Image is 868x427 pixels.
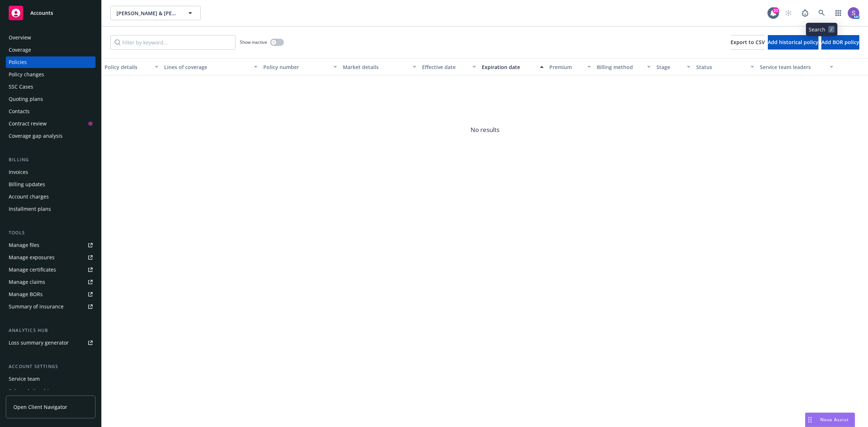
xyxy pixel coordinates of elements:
[594,58,654,76] button: Billing method
[343,63,409,71] div: Market details
[696,63,746,71] div: Status
[6,179,95,190] a: Billing updates
[768,39,818,46] span: Add historical policy
[9,252,55,263] div: Manage exposures
[549,63,583,71] div: Premium
[9,203,51,215] div: Installment plans
[9,264,56,276] div: Manage certificates
[814,6,829,20] a: Search
[6,373,95,385] a: Service team
[30,10,53,16] span: Accounts
[9,385,55,397] div: Sales relationships
[6,130,95,142] a: Coverage gap analysis
[419,58,479,76] button: Effective date
[161,58,260,76] button: Lines of coverage
[831,6,846,20] a: Switch app
[260,58,340,76] button: Policy number
[821,39,859,46] span: Add BOR policy
[9,301,64,312] div: Summary of insurance
[9,276,45,288] div: Manage claims
[9,93,43,105] div: Quoting plans
[6,276,95,288] a: Manage claims
[102,58,161,76] button: Policy details
[9,289,43,300] div: Manage BORs
[6,327,95,334] div: Analytics hub
[479,58,546,76] button: Expiration date
[6,239,95,251] a: Manage files
[9,44,31,56] div: Coverage
[805,413,814,427] div: Drag to move
[6,289,95,300] a: Manage BORs
[768,35,818,50] button: Add historical policy
[110,35,235,50] input: Filter by keyword...
[656,63,682,71] div: Stage
[6,252,95,263] a: Manage exposures
[9,56,27,68] div: Policies
[6,301,95,312] a: Summary of insurance
[6,69,95,80] a: Policy changes
[9,239,39,251] div: Manage files
[6,93,95,105] a: Quoting plans
[340,58,420,76] button: Market details
[9,166,28,178] div: Invoices
[693,58,757,76] button: Status
[6,385,95,397] a: Sales relationships
[773,7,779,14] div: 23
[6,191,95,202] a: Account charges
[9,373,40,385] div: Service team
[546,58,594,76] button: Premium
[757,58,837,76] button: Service team leaders
[821,35,859,50] button: Add BOR policy
[9,118,47,129] div: Contract review
[263,63,329,71] div: Policy number
[731,39,765,46] span: Export to CSV
[9,81,33,93] div: SSC Cases
[9,191,49,202] div: Account charges
[6,118,95,129] a: Contract review
[6,32,95,43] a: Overview
[6,81,95,93] a: SSC Cases
[116,9,179,17] span: [PERSON_NAME] & [PERSON_NAME]
[6,56,95,68] a: Policies
[805,413,855,427] button: Nova Assist
[9,69,44,80] div: Policy changes
[6,106,95,117] a: Contacts
[9,32,31,43] div: Overview
[240,39,267,45] span: Show inactive
[760,63,826,71] div: Service team leaders
[654,58,693,76] button: Stage
[9,337,69,349] div: Loss summary generator
[731,35,765,50] button: Export to CSV
[6,44,95,56] a: Coverage
[6,363,95,370] div: Account settings
[597,63,643,71] div: Billing method
[105,63,150,71] div: Policy details
[13,403,67,411] span: Open Client Navigator
[798,6,812,20] a: Report a Bug
[6,229,95,236] div: Tools
[102,76,868,184] span: No results
[422,63,468,71] div: Effective date
[164,63,250,71] div: Lines of coverage
[781,6,796,20] a: Start snowing
[9,179,45,190] div: Billing updates
[848,7,859,19] img: photo
[6,264,95,276] a: Manage certificates
[9,130,63,142] div: Coverage gap analysis
[6,166,95,178] a: Invoices
[6,156,95,163] div: Billing
[9,106,30,117] div: Contacts
[482,63,536,71] div: Expiration date
[110,6,201,20] button: [PERSON_NAME] & [PERSON_NAME]
[6,3,95,23] a: Accounts
[820,417,849,423] span: Nova Assist
[6,203,95,215] a: Installment plans
[6,337,95,349] a: Loss summary generator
